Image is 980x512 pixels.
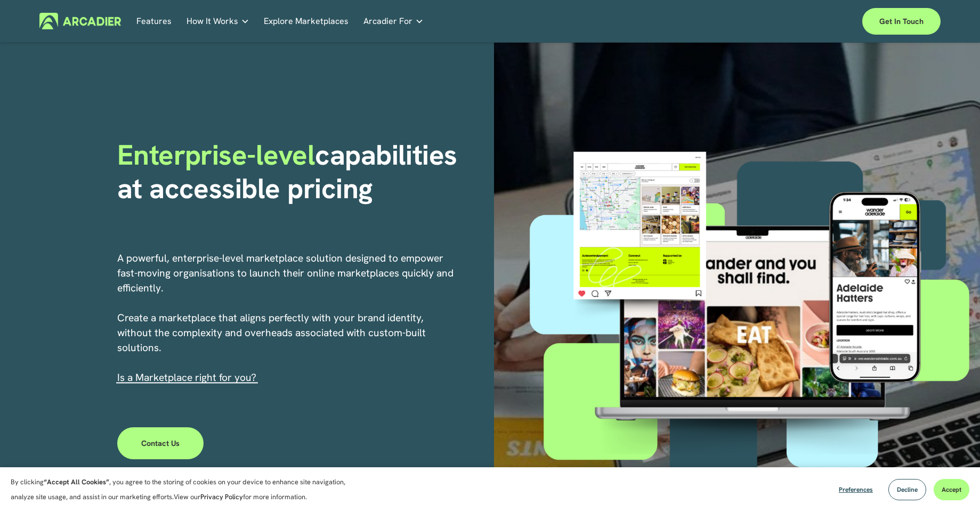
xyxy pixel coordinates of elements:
[363,14,412,29] span: Arcadier For
[117,251,455,385] p: A powerful, enterprise-level marketplace solution designed to empower fast-moving organisations t...
[117,371,256,384] span: I
[117,427,204,459] a: Contact Us
[888,479,926,500] button: Decline
[839,485,873,494] span: Preferences
[862,8,941,35] a: Get in touch
[200,492,243,501] a: Privacy Policy
[11,475,357,505] p: By clicking , you agree to the storing of cookies on your device to enhance site navigation, anal...
[187,14,238,29] span: How It Works
[264,13,349,29] a: Explore Marketplaces
[117,136,465,206] strong: capabilities at accessible pricing
[117,136,315,173] span: Enterprise-level
[39,13,121,29] img: Arcadier
[831,479,881,500] button: Preferences
[363,13,424,29] a: folder dropdown
[136,13,172,29] a: Features
[927,461,980,512] iframe: Chat Widget
[44,477,109,486] strong: “Accept All Cookies”
[897,485,918,494] span: Decline
[120,371,256,384] a: s a Marketplace right for you?
[187,13,249,29] a: folder dropdown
